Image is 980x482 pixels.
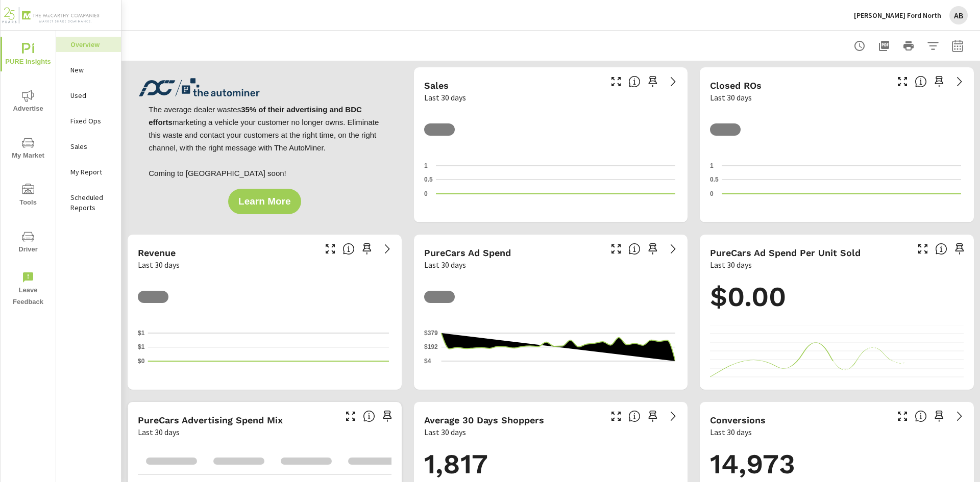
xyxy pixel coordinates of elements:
a: See more details in report [665,241,681,257]
text: $379 [424,329,438,337]
span: Save this to your personalized report [379,408,396,424]
p: Last 30 days [710,426,752,438]
button: Print Report [898,36,919,56]
p: Last 30 days [424,91,466,104]
text: 0 [424,190,428,197]
text: 0.5 [424,176,433,184]
p: [DATE] [148,369,184,379]
p: Last 30 days [138,259,180,271]
button: Make Fullscreen [322,241,338,257]
span: Number of vehicles sold by the dealership over the selected date range. [Source: This data is sou... [628,75,641,88]
div: Fixed Ops [56,113,121,129]
button: Make Fullscreen [608,241,624,257]
p: Last 30 days [138,426,180,438]
span: Save this to your personalized report [951,241,968,257]
span: PURE Insights [4,43,53,68]
a: See more details in report [951,73,968,90]
button: "Export Report to PDF" [874,36,894,56]
p: Last 30 days [424,426,466,438]
p: [DATE] [642,369,677,379]
button: Make Fullscreen [894,73,911,90]
p: [DATE] [441,369,477,379]
text: 0 [710,190,714,197]
button: Make Fullscreen [894,408,911,424]
div: Scheduled Reports [56,190,121,215]
p: [DATE] [356,369,391,379]
h5: Closed ROs [710,80,762,91]
text: $1 [138,329,145,337]
text: 1 [710,162,714,169]
div: New [56,62,121,78]
span: This table looks at how you compare to the amount of budget you spend per channel as opposed to y... [363,410,375,422]
span: Save this to your personalized report [645,408,661,424]
p: Overview [70,39,113,49]
div: AB [949,6,968,24]
button: Make Fullscreen [608,408,624,424]
p: Used [70,90,113,100]
div: Sales [56,139,121,154]
text: $1 [138,344,145,351]
span: Tools [4,184,53,209]
h5: PureCars Ad Spend [424,247,511,258]
div: My Report [56,164,121,180]
span: The number of dealer-specified goals completed by a visitor. [Source: This data is provided by th... [915,410,927,422]
h5: Average 30 Days Shoppers [424,415,544,425]
span: My Market [4,137,53,162]
div: nav menu [1,31,56,312]
text: 1 [424,162,428,169]
span: Save this to your personalized report [359,241,375,257]
span: Total sales revenue over the selected date range. [Source: This data is sourced from the dealer’s... [342,243,355,255]
p: Fixed Ops [70,116,113,126]
h5: Conversions [710,415,766,425]
h5: PureCars Advertising Spend Mix [138,415,283,425]
span: Average cost of advertising per each vehicle sold at the dealer over the selected date range. The... [935,243,947,255]
text: $192 [424,343,438,350]
span: Save this to your personalized report [645,241,661,257]
a: See more details in report [665,73,681,90]
button: Make Fullscreen [915,241,931,257]
p: [DATE] [722,202,757,212]
a: See more details in report [951,408,968,424]
span: A rolling 30 day total of daily Shoppers on the dealership website, averaged over the selected da... [628,410,641,422]
button: Select Date Range [947,36,968,56]
text: $0 [138,358,145,365]
p: [DATE] [928,202,964,212]
span: Advertise [4,90,53,115]
h1: 1,817 [424,447,678,481]
a: See more details in report [665,408,681,424]
span: Save this to your personalized report [931,73,947,90]
div: Overview [56,37,121,52]
p: New [70,65,113,75]
button: Learn More [228,189,301,214]
p: Last 30 days [424,259,466,271]
text: $4 [424,358,431,365]
p: Last 30 days [710,259,752,271]
a: See more details in report [379,241,396,257]
button: Make Fullscreen [342,408,359,424]
h1: 14,973 [710,447,964,481]
text: 0.5 [710,176,719,184]
span: Save this to your personalized report [931,408,947,424]
span: Number of Repair Orders Closed by the selected dealership group over the selected time range. [So... [915,75,927,88]
h5: Sales [424,80,449,91]
p: Scheduled Reports [70,192,113,213]
span: Learn More [238,197,290,206]
p: My Report [70,167,113,177]
p: [DATE] [642,202,677,212]
h5: Revenue [138,247,176,258]
span: Total cost of media for all PureCars channels for the selected dealership group over the selected... [628,243,641,255]
span: Leave Feedback [4,271,53,308]
div: Used [56,88,121,103]
p: [DATE] [436,202,472,212]
span: Driver [4,231,53,256]
h5: PureCars Ad Spend Per Unit Sold [710,247,861,258]
button: Make Fullscreen [608,73,624,90]
p: Last 30 days [710,91,752,104]
h1: $0.00 [710,280,964,314]
span: Save this to your personalized report [645,73,661,90]
button: Apply Filters [923,36,943,56]
p: Sales [70,141,113,151]
p: [PERSON_NAME] Ford North [854,11,941,20]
